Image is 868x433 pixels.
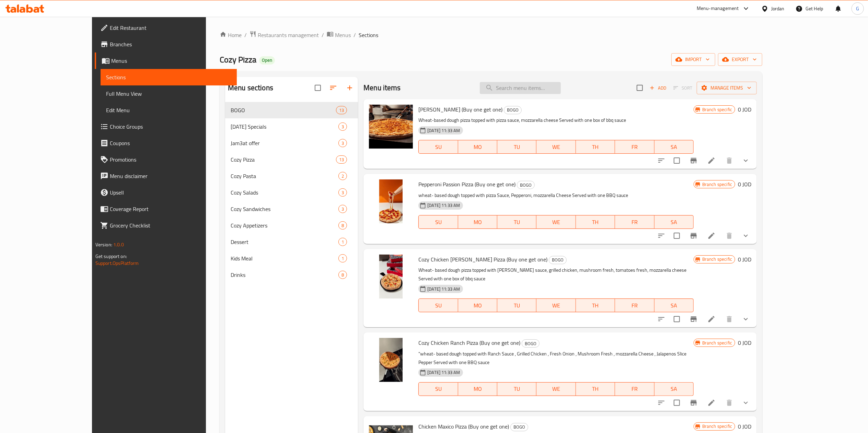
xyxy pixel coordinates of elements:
span: FR [618,301,651,311]
h6: 0 JOD [738,179,751,189]
button: show more [738,311,754,327]
span: Open [259,57,275,63]
a: Support.OpsPlatform [95,259,139,268]
span: TH [579,301,612,311]
span: Dessert [231,238,338,246]
button: delete [721,311,738,327]
div: items [338,188,347,197]
span: Cozy Chicken [PERSON_NAME] Pizza (Buy one get one) [418,254,547,265]
button: Branch-specific-item [685,395,702,411]
span: TH [579,142,612,152]
span: Branches [110,40,231,48]
img: Cozy Chicken Ranch Pizza (Buy one get one) [369,338,413,382]
span: 8 [339,222,347,229]
span: Branch specific [699,106,735,113]
a: Choice Groups [95,118,237,135]
div: Jam3at offer3 [225,135,358,151]
span: G [856,5,859,12]
p: wheat- based dough topped with pizza Sauce, Pepperoni, mozzarella Cheese Served with one BBQ sauce [418,191,694,200]
span: Coverage Report [110,205,231,213]
span: export [724,55,757,64]
div: Cozy Pasta [231,172,338,180]
div: Kids Meal1 [225,250,358,267]
span: Select to update [670,153,684,168]
button: FR [615,215,654,229]
span: 8 [339,272,347,278]
a: Sections [101,69,237,85]
span: 13 [336,156,347,163]
div: Dessert1 [225,234,358,250]
span: Cozy Appetizers [231,221,338,230]
div: items [336,106,347,114]
span: BOGO [549,256,566,264]
div: [DATE] Specials3 [225,118,358,135]
span: [DATE] 11:33 AM [425,369,463,376]
button: show more [738,227,754,244]
span: Cozy Salads [231,188,338,197]
a: Edit Restaurant [95,20,237,36]
div: BOGO [504,106,522,114]
span: 3 [339,140,347,147]
button: TH [576,140,615,154]
a: Grocery Checklist [95,217,237,234]
span: FR [618,384,651,394]
button: FR [615,140,654,154]
div: BOGO [549,256,567,264]
span: SA [657,217,691,227]
svg: Show Choices [742,399,750,407]
nav: breadcrumb [220,31,762,39]
button: show more [738,152,754,169]
span: Grocery Checklist [110,221,231,230]
div: items [338,254,347,262]
a: Edit menu item [707,399,716,407]
span: [PERSON_NAME] (Buy one get one) [418,104,502,115]
h6: 0 JOD [738,422,751,431]
a: Branches [95,36,237,52]
span: Select to update [670,396,684,410]
span: TH [579,384,612,394]
span: BOGO [517,181,534,189]
span: Full Menu View [106,90,231,98]
div: items [338,139,347,147]
div: Cozy Sandwiches3 [225,201,358,217]
span: 1 [339,255,347,262]
button: FR [615,299,654,312]
span: Menu disclaimer [110,172,231,180]
button: Branch-specific-item [685,311,702,327]
svg: Show Choices [742,156,750,165]
span: Select section first [669,83,697,93]
span: TH [579,217,612,227]
span: SA [657,301,691,311]
span: [DATE] 11:33 AM [425,286,463,292]
span: Upsell [110,188,231,197]
div: Cozy Appetizers8 [225,217,358,234]
span: Cozy Pizza [220,52,256,67]
div: BOGO [231,106,336,114]
span: Chicken Maxico Pizza (Buy one get one) [418,421,509,432]
button: TU [497,215,536,229]
a: Coverage Report [95,201,237,217]
span: Add [649,84,667,92]
h2: Menu sections [228,83,273,93]
span: WE [539,142,573,152]
span: [DATE] Specials [231,122,338,131]
a: Edit menu item [707,315,716,323]
a: Menus [95,52,237,69]
span: Select all sections [311,81,325,95]
span: Edit Menu [106,106,231,114]
span: TU [500,384,534,394]
span: SU [421,384,455,394]
span: Branch specific [699,181,735,188]
img: Cozy Chicken Alfredo Pizza (Buy one get one) [369,255,413,299]
span: Branch specific [699,256,735,262]
div: Jam3at offer [231,139,338,147]
span: Restaurants management [258,31,319,39]
button: SA [655,299,694,312]
div: BOGO13 [225,102,358,118]
button: import [671,53,715,66]
button: FR [615,382,654,396]
div: Cozy Pizza13 [225,151,358,168]
span: WE [539,217,573,227]
span: 3 [339,189,347,196]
